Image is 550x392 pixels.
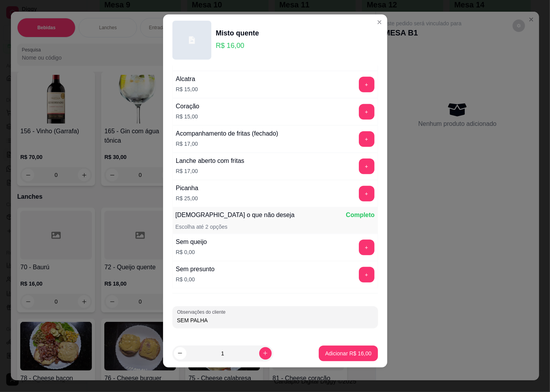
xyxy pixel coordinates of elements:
button: add [359,240,374,255]
p: R$ 0,00 [176,248,207,256]
button: decrease-product-quantity [174,347,186,360]
button: add [359,159,374,174]
div: Acompanhamento de fritas (fechado) [176,129,278,138]
p: R$ 15,00 [176,113,199,120]
p: R$ 25,00 [176,194,199,202]
button: increase-product-quantity [259,347,272,360]
div: Coração [176,102,199,111]
label: Observações do cliente [177,309,228,316]
p: R$ 0,00 [176,275,215,283]
p: [DEMOGRAPHIC_DATA] o que não deseja [176,210,295,220]
input: Observações do cliente [177,316,373,324]
div: Alcatra [176,74,198,84]
div: Picanha [176,184,199,193]
button: Adicionar R$ 16,00 [319,346,378,361]
button: add [359,131,374,147]
div: Sem presunto [176,265,215,274]
p: R$ 17,00 [176,140,278,148]
p: R$ 17,00 [176,167,244,175]
p: Completo [346,210,375,220]
p: Escolha até 2 opções [176,223,228,231]
button: add [359,77,374,92]
button: add [359,104,374,120]
p: Adicionar R$ 16,00 [325,350,371,357]
div: Sem queijo [176,237,207,247]
p: R$ 15,00 [176,85,198,93]
button: Close [373,16,386,28]
div: Lanche aberto com fritas [176,156,244,166]
div: Misto quente [216,28,259,39]
p: R$ 16,00 [216,40,259,51]
button: add [359,267,374,283]
button: add [359,186,374,201]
